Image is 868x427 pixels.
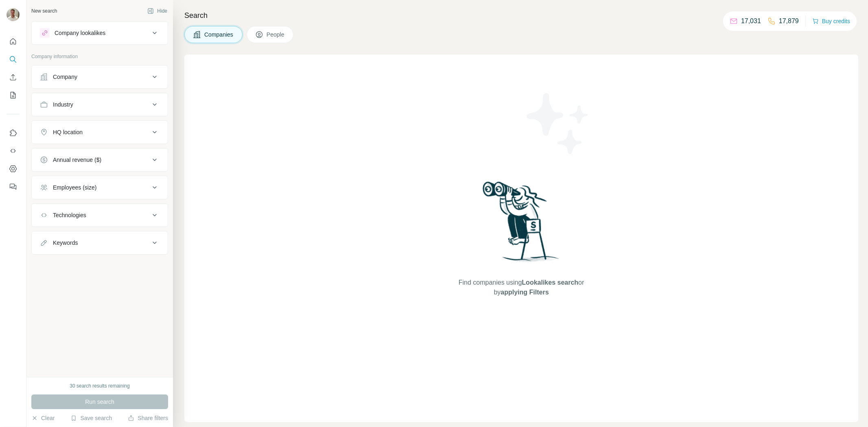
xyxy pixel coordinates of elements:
div: 30 search results remaining [70,382,129,390]
button: Clear [31,414,55,422]
p: Company information [31,53,168,60]
button: Dashboard [7,161,20,176]
img: Surfe Illustration - Woman searching with binoculars [479,179,564,270]
p: 17,031 [741,16,761,26]
img: Avatar [7,8,20,21]
button: Search [7,52,20,67]
div: Technologies [53,211,86,219]
h4: Search [184,10,858,21]
button: Use Surfe on LinkedIn [7,126,20,140]
button: Annual revenue ($) [32,150,168,170]
span: applying Filters [501,289,549,296]
div: Industry [53,100,73,109]
span: Lookalikes search [522,279,578,286]
button: Quick start [7,34,20,49]
span: Find companies using or by [456,278,586,297]
div: HQ location [53,128,83,136]
img: Surfe Illustration - Stars [521,87,595,160]
span: Companies [204,30,234,39]
div: New search [31,7,57,15]
div: Company lookalikes [55,29,105,37]
button: Use Surfe API [7,144,20,158]
button: Industry [32,95,168,114]
span: People [267,30,285,39]
button: Hide [142,5,173,17]
button: Employees (size) [32,178,168,197]
div: Company [53,73,77,81]
button: My lists [7,88,20,102]
button: Company lookalikes [32,23,168,43]
button: Share filters [128,414,168,422]
div: Annual revenue ($) [53,156,101,164]
div: Keywords [53,239,78,247]
button: HQ location [32,122,168,142]
button: Keywords [32,233,168,253]
button: Feedback [7,179,20,194]
button: Save search [70,414,112,422]
p: 17,879 [779,16,799,26]
button: Technologies [32,205,168,225]
button: Buy credits [812,15,850,27]
div: Employees (size) [53,183,96,192]
button: Enrich CSV [7,70,20,85]
button: Company [32,67,168,87]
